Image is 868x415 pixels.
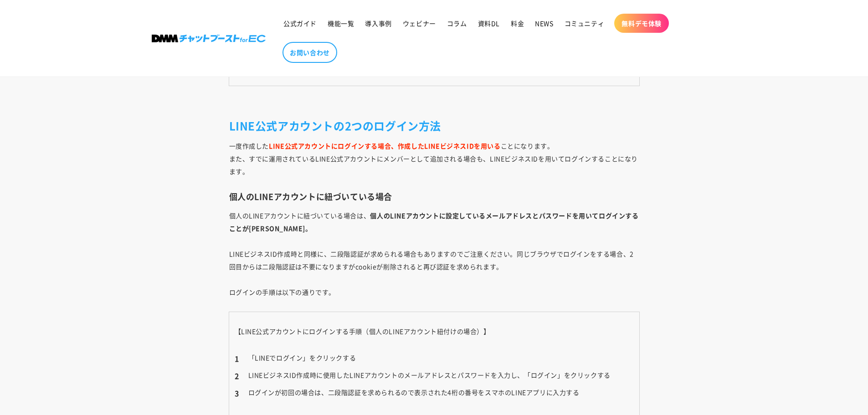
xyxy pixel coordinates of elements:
span: コミュニティ [565,19,605,27]
span: 機能一覧 [328,19,354,27]
span: NEWS [535,19,553,27]
a: ウェビナー [397,14,442,33]
a: 導入事例 [360,14,397,33]
span: ウェビナー [403,19,436,27]
a: 無料デモ体験 [614,14,669,33]
p: 個人のLINEアカウントに紐づいている場合は、 LINEビジネスID作成時と同様に、二段階認証が求められる場合もありますのでご注意ください。同じブラウザでログインをする場合、2回目からは二段階認... [229,209,639,298]
a: コラム [442,14,473,33]
strong: LINE公式アカウントにログインする場合、作成したLINEビジネスIDを用いる [269,141,500,150]
li: 「LINEでログイン」をクリックする [235,351,634,364]
span: 公式ガイド [283,19,317,27]
li: LINEビジネスID作成時に使用したLINEアカウントのメールアドレスとパスワードを入力し、「ログイン」をクリックする [235,369,634,381]
p: 一度作成した ことになります。 また、すでに運用されているLINE公式アカウントにメンバーとして追加される場合も、LINEビジネスIDを用いてログインすることになります。 [229,139,639,178]
a: コミュニティ [559,14,610,33]
li: ログインが初回の場合は、二段階認証を求められるので表示された4桁の番号をスマホのLINEアプリに入力する [235,386,634,399]
span: 料金 [511,19,524,27]
a: 機能一覧 [322,14,360,33]
a: お問い合わせ [282,42,337,63]
a: 資料DL [473,14,505,33]
a: 公式ガイド [278,14,322,33]
a: NEWS [529,14,559,33]
span: 無料デモ体験 [621,19,662,27]
strong: 個人のLINEアカウントに設定しているメールアドレスとパスワードを用いてログインすることが[PERSON_NAME]。 [229,211,639,233]
span: コラム [447,19,467,27]
a: 料金 [505,14,529,33]
h2: LINE公式アカウントの2つのログイン方法 [229,118,639,133]
span: お問い合わせ [290,48,330,56]
img: 株式会社DMM Boost [152,35,266,42]
span: 資料DL [478,19,500,27]
span: 導入事例 [365,19,391,27]
p: 【LINE公式アカウントにログインする手順（個人のLINEアカウント紐付けの場合）】 [235,325,634,338]
h3: 個人のLINEアカウントに紐づいている場合 [229,191,639,202]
